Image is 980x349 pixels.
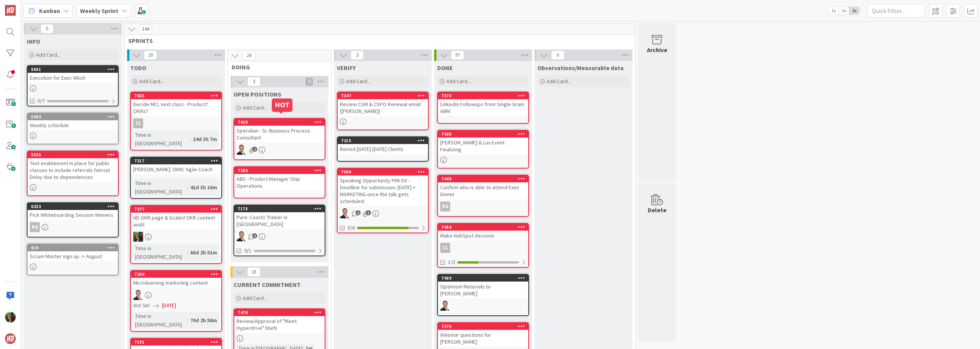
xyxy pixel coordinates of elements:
div: 6332 [31,204,118,209]
div: Time in [GEOGRAPHIC_DATA] [133,312,187,329]
img: SL [237,231,247,241]
div: Pure: Coach/ Trainer in [GEOGRAPHIC_DATA] [234,212,325,229]
div: 7373Linkedin Followups from Single Grain ABM [438,92,528,116]
div: Revisit [DATE]-[DATE] Clients [338,144,428,154]
a: 7429Speridian - Sr. Business Process ConsultantSL [234,118,325,160]
div: 7090Speaking Opportunity PMI-SV - Deadline for submission: [DATE] + MARKETING once the talk gets ... [338,169,428,206]
a: 7438[PERSON_NAME] & Lux Event Finalizing [437,130,529,169]
img: SL [5,312,16,323]
a: 7217[PERSON_NAME]: OKR/ Agile CoachTime in [GEOGRAPHIC_DATA]:41d 3h 10m [130,157,222,199]
div: 919 [31,245,118,251]
div: 7370 [441,324,528,329]
span: 3 [247,77,260,86]
div: 7386 [238,168,325,173]
span: 3 [351,51,364,60]
div: SL [131,232,221,242]
div: 7370Webinar questions for [PERSON_NAME] [438,323,528,347]
div: 6332Pick Whiteboarding Session Winners [28,203,118,220]
div: 5982 [31,114,118,120]
a: 7386ABS - Product Manager Ship Operations [234,166,325,198]
div: 7175 [234,205,325,212]
img: SL [133,290,143,300]
div: Text enablement in place for public classes to include referrals (Verse) Delay due to dependencies [28,158,118,182]
div: 7373 [441,93,528,98]
div: Decide MCL next class - Product? OKRs? [131,99,221,116]
span: 20 [144,51,157,60]
h5: HOT [275,102,289,109]
div: 5525Text enablement in place for public classes to include referrals (Verse) Delay due to depende... [28,151,118,182]
span: 2 [252,233,257,238]
div: 7191 [131,339,221,346]
div: 7370 [438,323,528,330]
span: Kanban [39,6,60,15]
div: SL [438,301,528,311]
div: 7090 [341,169,428,175]
a: 919Scrum Master sign up -> August [27,244,119,275]
div: 7217[PERSON_NAME]: OKR/ Agile Coach [131,157,221,174]
span: SPRINTS [128,37,626,44]
div: Pick Whiteboarding Session Winners [28,210,118,220]
div: 7454Make HubSpot decision [438,224,528,241]
span: Add Card... [346,78,371,85]
img: SL [340,208,350,218]
span: Add Card... [139,78,164,85]
img: Visit kanbanzone.com [5,5,16,16]
span: INFO [27,38,40,45]
div: CL [438,243,528,253]
a: 7277HD OKR page & Scaled OKR content auditSLTime in [GEOGRAPHIC_DATA]:66d 2h 51m [130,205,222,264]
div: Make HubSpot decision [438,231,528,241]
span: Add Card... [547,78,571,85]
div: 7191 [134,339,221,345]
a: 5982Weekly schedule [27,113,119,144]
div: 7454 [441,224,528,230]
span: Add Card... [243,295,267,301]
span: : [187,316,188,324]
div: 7215 [341,138,428,143]
div: 6661 [28,66,118,73]
div: CL [440,243,450,253]
span: 1/3 [448,258,455,266]
span: 0 [551,51,564,60]
div: 919Scrum Master sign up -> August [28,244,118,261]
div: 7476Review/Approval of "Meet Hyperdrive" blurb [234,309,325,333]
span: 5/6 [348,224,355,232]
span: : [187,248,188,257]
div: HD OKR page & Scaled OKR content audit [131,213,221,229]
div: Time in [GEOGRAPHIC_DATA] [133,131,190,147]
div: 7469Optimism Materials to [PERSON_NAME] [438,275,528,298]
div: 7438 [438,131,528,138]
a: 7425Decide MCL next class - Product? OKRs?CLTime in [GEOGRAPHIC_DATA]:14d 3h 7m [130,92,222,151]
a: 7469Optimism Materials to [PERSON_NAME]SL [437,274,529,316]
div: 7429Speridian - Sr. Business Process Consultant [234,119,325,143]
div: RG [30,222,40,232]
a: 7215Revisit [DATE]-[DATE] Clients [337,136,429,162]
a: 7090Speaking Opportunity PMI-SV - Deadline for submission: [DATE] + MARKETING once the talk gets ... [337,168,429,233]
div: 7449 [438,175,528,182]
div: Archive [647,45,667,54]
div: 7209 [131,271,221,278]
div: 7090 [338,169,428,175]
div: Delete [648,205,666,215]
span: DOING [232,63,322,71]
div: 6661Execution for Exec Wksh [28,66,118,83]
div: 7425 [134,93,221,98]
div: 7277 [131,206,221,213]
span: 97 [451,51,464,60]
span: 3 [366,210,371,215]
div: 7454 [438,224,528,231]
a: 7373Linkedin Followups from Single Grain ABM [437,92,529,124]
div: Execution for Exec Wksh [28,73,118,83]
div: Time in [GEOGRAPHIC_DATA] [133,179,187,196]
div: Time in [GEOGRAPHIC_DATA] [133,244,187,261]
div: 5982 [28,113,118,120]
span: TODO [130,64,146,72]
div: Linkedin Followups from Single Grain ABM [438,99,528,116]
span: 5 [41,24,54,33]
div: RG [438,202,528,211]
span: : [190,135,191,143]
div: 7386 [234,167,325,174]
a: 5525Text enablement in place for public classes to include referrals (Verse) Delay due to depende... [27,151,119,196]
span: Observations/Measurable data [537,64,624,72]
div: Confirm who is able to attend Exec Dinner [438,182,528,199]
div: 7373 [438,92,528,99]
